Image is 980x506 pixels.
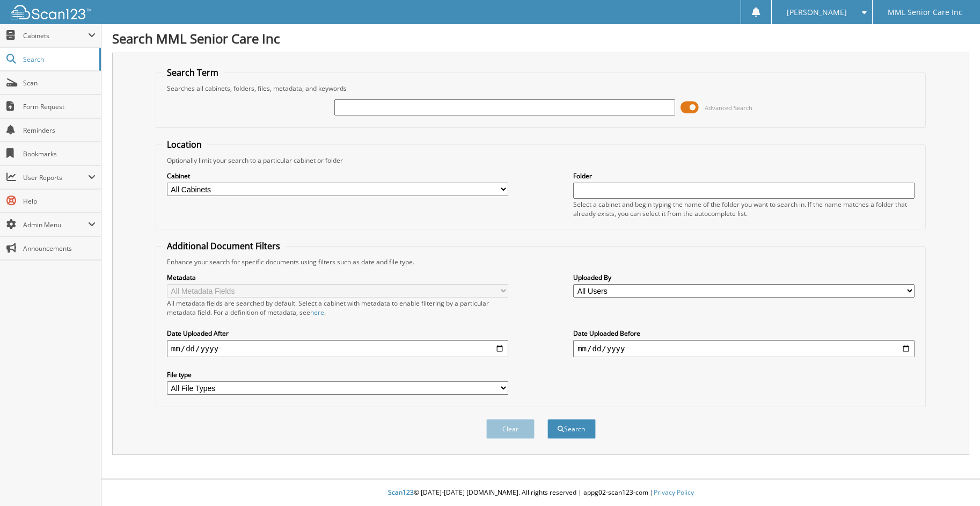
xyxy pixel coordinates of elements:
[486,419,535,439] button: Clear
[167,273,508,282] label: Metadata
[23,78,96,88] span: Scan
[167,370,508,379] label: File type
[23,149,96,158] span: Bookmarks
[101,480,980,506] div: © [DATE]-[DATE] [DOMAIN_NAME]. All rights reserved | appg02-scan123-com |
[162,257,920,266] div: Enhance your search for specific documents using filters such as date and file type.
[573,329,915,338] label: Date Uploaded Before
[23,102,96,111] span: Form Request
[112,30,969,47] h1: Search MML Senior Care Inc
[888,9,962,16] span: MML Senior Care Inc
[23,173,88,182] span: User Reports
[705,104,752,112] span: Advanced Search
[167,340,508,357] input: start
[654,488,694,497] a: Privacy Policy
[547,419,596,439] button: Search
[11,5,91,19] img: scan123-logo-white.svg
[23,244,96,253] span: Announcements
[167,329,508,338] label: Date Uploaded After
[388,488,414,497] span: Scan123
[162,156,920,165] div: Optionally limit your search to a particular cabinet or folder
[23,55,94,64] span: Search
[167,299,508,317] div: All metadata fields are searched by default. Select a cabinet with metadata to enable filtering b...
[787,9,847,16] span: [PERSON_NAME]
[573,200,915,218] div: Select a cabinet and begin typing the name of the folder you want to search in. If the name match...
[167,171,508,180] label: Cabinet
[162,67,224,78] legend: Search Term
[573,340,915,357] input: end
[23,31,88,40] span: Cabinets
[310,308,324,317] a: here
[162,240,286,252] legend: Additional Document Filters
[573,273,915,282] label: Uploaded By
[162,84,920,93] div: Searches all cabinets, folders, files, metadata, and keywords
[23,220,88,229] span: Admin Menu
[23,197,96,206] span: Help
[23,126,96,135] span: Reminders
[162,139,207,150] legend: Location
[573,171,915,180] label: Folder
